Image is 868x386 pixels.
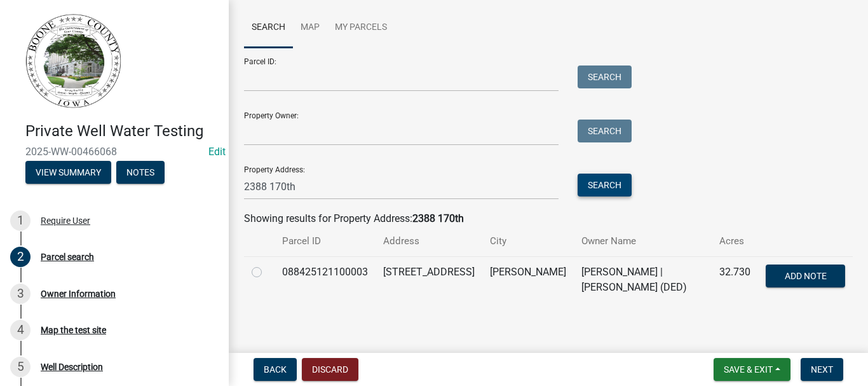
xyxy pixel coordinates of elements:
td: 088425121100003 [275,256,376,303]
img: Boone County, Iowa [25,13,122,109]
th: City [482,226,574,256]
a: Map [293,8,327,48]
td: 32.730 [712,256,758,303]
h4: Private Well Water Testing [25,122,219,141]
th: Owner Name [574,226,712,256]
button: Next [801,358,843,381]
div: 3 [10,284,31,304]
button: Search [578,174,632,196]
button: Add Note [766,265,845,287]
span: Next [811,364,833,375]
th: Acres [712,226,758,256]
wm-modal-confirm: Notes [116,168,165,178]
a: Edit [208,146,226,158]
a: My Parcels [327,8,395,48]
th: Address [376,226,482,256]
span: Back [264,364,287,375]
div: Well Description [41,362,103,371]
button: Back [254,358,297,381]
td: [PERSON_NAME] | [PERSON_NAME] (DED) [574,256,712,303]
th: Parcel ID [275,226,376,256]
div: Require User [41,216,90,225]
div: Parcel search [41,252,94,261]
div: 5 [10,357,31,377]
td: [STREET_ADDRESS] [376,256,482,303]
div: Owner Information [41,289,116,298]
div: 4 [10,320,31,340]
button: Search [578,65,632,88]
div: Map the test site [41,326,106,334]
wm-modal-confirm: Edit Application Number [208,146,226,158]
button: View Summary [25,161,111,184]
span: Save & Exit [724,364,773,375]
span: Add Note [785,270,827,280]
wm-modal-confirm: Summary [25,168,111,178]
div: Showing results for Property Address: [244,211,853,226]
span: 2025-WW-00466068 [25,146,203,158]
a: Search [244,8,293,48]
button: Notes [116,161,165,184]
div: 2 [10,247,31,267]
button: Discard [302,358,358,381]
td: [PERSON_NAME] [482,256,574,303]
div: 1 [10,210,31,231]
button: Save & Exit [714,358,790,381]
strong: 2388 170th [412,212,464,224]
button: Search [578,120,632,142]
